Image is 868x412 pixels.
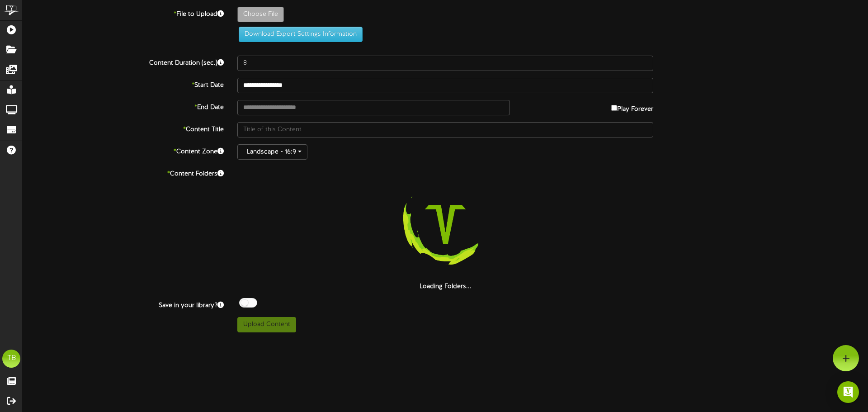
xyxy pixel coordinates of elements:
[2,350,20,368] div: TB
[16,100,231,112] label: End Date
[239,27,363,42] button: Download Export Settings Information
[16,144,231,156] label: Content Zone
[16,166,231,179] label: Content Folders
[16,7,231,19] label: File to Upload
[420,283,472,290] strong: Loading Folders...
[611,105,617,111] input: Play Forever
[16,78,231,90] label: Start Date
[387,166,503,282] img: loading-spinner-3.png
[237,317,296,332] button: Upload Content
[16,122,231,134] label: Content Title
[837,381,859,403] div: Open Intercom Messenger
[237,144,307,160] button: Landscape - 16:9
[611,100,653,114] label: Play Forever
[234,31,363,38] a: Download Export Settings Information
[237,122,653,137] input: Title of this Content
[16,56,231,68] label: Content Duration (sec.)
[16,298,231,310] label: Save in your library?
